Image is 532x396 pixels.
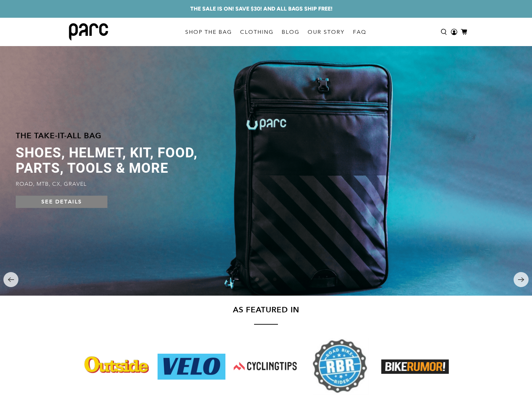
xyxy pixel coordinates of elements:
[16,130,204,142] h4: The take-it-all bag
[514,272,529,287] button: Next
[16,196,108,208] a: SEE DETAILS
[264,278,268,281] li: Page dot 2
[278,23,304,42] a: BLOG
[232,354,300,380] img: CyclingTips logo linked to Parc cycling gear bag review on Cyclingtips magazine website.
[273,278,277,281] li: Page dot 3
[69,23,108,41] img: parc bag logo
[16,181,204,187] p: ROAD, MTB, CX, GRAVEL
[304,23,349,42] a: OUR STORY
[158,354,225,380] img: Velo cycling website logo linked to Parc cycling gear bag review on Velo magazine website.
[190,5,332,13] a: THE SALE IS ON! SAVE $30! AND ALL BAGS SHIP FREE!
[83,354,151,380] img: Outside magazine logo linked to Parc cycling gear bag review on Outside magazine website.
[16,145,204,176] span: SHOES, HELMET, KIT, FOOD, PARTS, TOOLS & MORE
[181,18,370,46] nav: main navigation
[381,359,449,374] img: Bike Rumor website logo linked to Parc cycling gear bag article feature
[236,23,278,42] a: CLOTHING
[181,23,236,42] a: SHOP THE BAG
[233,304,299,316] h4: As featured in
[255,278,259,281] li: Page dot 1
[349,23,370,42] a: FAQ
[3,272,18,287] button: Previous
